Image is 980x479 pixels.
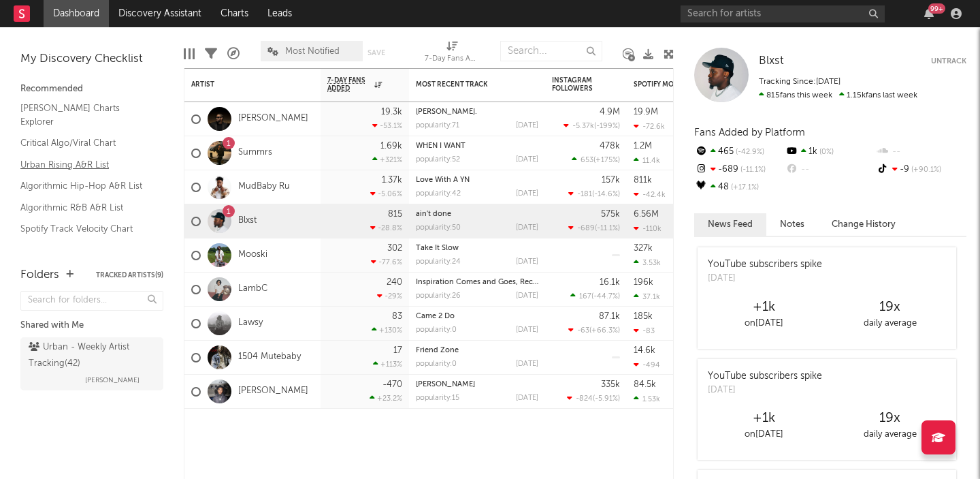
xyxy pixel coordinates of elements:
[370,189,402,198] div: -5.06 %
[759,91,832,99] span: 815 fans this week
[238,249,267,261] a: Mooski
[20,136,150,151] a: Critical Algo/Viral Chart
[416,347,538,354] div: Friend Zone
[928,3,945,14] div: 99 +
[238,283,267,295] a: LambC
[370,223,402,232] div: -28.8 %
[593,293,618,300] span: -44.7 %
[20,81,163,97] div: Recommended
[516,292,538,300] div: [DATE]
[567,394,620,403] div: ( )
[738,166,766,174] span: -11.1 %
[602,176,620,185] div: 157k
[600,108,620,117] div: 4.9M
[416,156,460,164] div: popularity: 52
[827,315,953,332] div: daily average
[818,213,909,236] button: Change History
[759,55,784,68] a: Blxst
[634,292,660,301] div: 37.1k
[694,143,785,161] div: 465
[20,101,150,129] a: [PERSON_NAME] Charts Explorer
[701,427,827,443] div: on [DATE]
[372,326,402,335] div: +130 %
[516,190,538,198] div: [DATE]
[238,181,290,193] a: MudBaby Ru
[701,315,827,332] div: on [DATE]
[387,278,402,287] div: 240
[634,278,653,287] div: 196k
[876,143,966,161] div: --
[581,157,593,164] span: 653
[785,143,875,161] div: 1k
[601,380,620,389] div: 335k
[416,122,459,129] div: popularity: 71
[327,76,371,93] span: 7-Day Fans Added
[516,224,538,232] div: [DATE]
[20,200,150,215] a: Algorithmic R&B A&R List
[576,395,593,403] span: -824
[634,312,653,321] div: 185k
[416,142,465,150] a: WHEN I WANT
[20,267,59,283] div: Folders
[20,51,163,67] div: My Discovery Checklist
[382,176,402,185] div: 1.37k
[601,210,620,219] div: 575k
[579,293,591,300] span: 167
[694,179,785,196] div: 48
[634,380,656,389] div: 84.5k
[238,318,263,329] a: Lawsy
[694,161,785,179] div: -689
[20,318,163,334] div: Shared with Me
[634,210,659,219] div: 6.56M
[416,108,538,116] div: tony soprano.
[20,157,150,172] a: Urban Rising A&R List
[381,108,402,117] div: 19.3k
[766,213,818,236] button: Notes
[96,272,163,279] button: Tracked Artists(9)
[634,122,665,131] div: -72.6k
[416,245,538,252] div: Take It Slow
[634,244,653,253] div: 327k
[729,184,759,191] span: +17.1 %
[924,8,934,19] button: 99+
[931,55,966,68] button: Untrack
[568,326,620,335] div: ( )
[388,210,402,219] div: 815
[238,147,272,159] a: Summrs
[827,410,953,427] div: 19 x
[572,155,620,164] div: ( )
[370,394,402,403] div: +23.2 %
[552,76,600,93] div: Instagram Followers
[500,41,602,61] input: Search...
[785,161,875,179] div: --
[577,225,595,232] span: -689
[416,80,518,89] div: Most Recent Track
[227,34,240,74] div: A&R Pipeline
[377,292,402,300] div: -29 %
[416,395,459,402] div: popularity: 15
[634,190,666,199] div: -42.4k
[29,339,152,372] div: Urban - Weekly Artist Tracking ( 42 )
[759,91,917,99] span: 1.15k fans last week
[909,166,941,174] span: +90.1 %
[595,157,618,164] span: +175 %
[594,191,618,198] span: -14.6 %
[516,326,538,334] div: [DATE]
[572,123,594,130] span: -5.37k
[759,55,784,67] span: Blxst
[416,313,538,320] div: Came 2 Do
[85,372,140,388] span: [PERSON_NAME]
[184,34,195,74] div: Edit Columns
[708,369,822,384] div: YouTube subscribers spike
[708,272,822,285] div: [DATE]
[425,51,479,67] div: 7-Day Fans Added (7-Day Fans Added)
[600,142,620,151] div: 478k
[876,161,966,179] div: -9
[563,121,620,130] div: ( )
[20,337,163,390] a: Urban - Weekly Artist Tracking(42)[PERSON_NAME]
[634,156,660,165] div: 11.4k
[516,258,538,266] div: [DATE]
[734,149,764,156] span: -42.9 %
[416,292,461,300] div: popularity: 26
[634,346,655,355] div: 14.6k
